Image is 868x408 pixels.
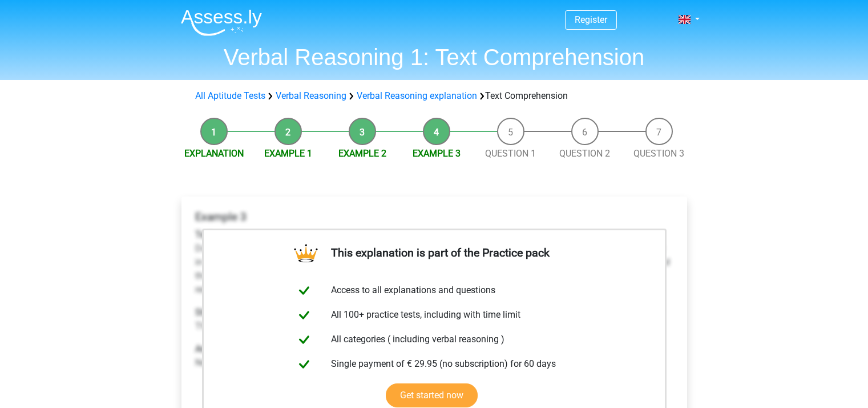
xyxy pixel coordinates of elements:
div: Text Comprehension [191,89,678,103]
a: Example 1 [264,148,312,159]
a: Example 3 [413,148,461,159]
b: Answer [195,343,225,354]
a: Verbal Reasoning [276,90,346,101]
a: Example 2 [338,148,386,159]
h1: Verbal Reasoning 1: Text Comprehension [172,43,697,71]
p: The environmentalists go against their own ambitions by trampling the rice fields. [195,306,673,333]
p: Not to say. The text does not state anything about the ambition of the environmental activists. [195,342,673,370]
a: Explanation [184,148,244,159]
b: Example 3 [195,210,247,223]
a: Question 2 [559,148,610,159]
a: All Aptitude Tests [195,90,265,101]
p: Dozens of environmentalists storm a number of rice paddies in southeastern [GEOGRAPHIC_DATA], the... [195,228,673,297]
a: Verbal Reasoning explanation [357,90,477,101]
a: Get started now [386,383,478,407]
a: Question 1 [485,148,536,159]
b: Text [195,229,212,240]
a: Register [575,14,607,25]
img: Assessly [181,9,262,36]
a: Question 3 [633,148,684,159]
b: Statement [195,307,237,318]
